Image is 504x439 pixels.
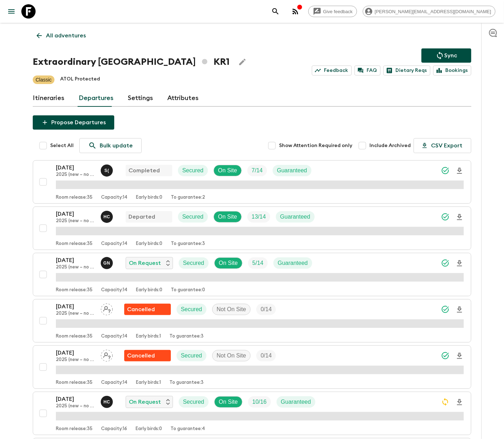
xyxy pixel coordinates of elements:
button: menu [4,4,19,19]
p: 0 / 14 [261,351,272,360]
div: Flash Pack cancellation [124,304,171,315]
p: Secured [183,398,204,406]
p: Bulk update [100,141,133,150]
p: Capacity: 14 [101,195,127,200]
button: [DATE]2025 (new – no [DEMOGRAPHIC_DATA] stay)Genie NamOn RequestSecuredOn SiteTrip FillGuaranteed... [33,253,471,296]
p: Room release: 35 [56,241,93,247]
svg: Synced Successfully [441,351,450,360]
p: [DATE] [56,256,95,265]
div: Trip Fill [256,304,276,315]
p: 2025 (new – no [DEMOGRAPHIC_DATA] stay) [56,311,95,317]
span: Assign pack leader [101,305,113,311]
div: Secured [178,211,208,223]
p: Not On Site [217,305,246,314]
div: Trip Fill [247,211,270,223]
button: [DATE]2025 (new – no [DEMOGRAPHIC_DATA] stay)Sam (Sangwoo) KimCompletedSecuredOn SiteTrip FillGua... [33,160,471,204]
p: Cancelled [127,305,155,314]
p: Secured [181,351,202,360]
div: On Site [214,165,242,176]
a: Attributes [167,90,199,107]
div: Flash Pack cancellation [124,350,171,361]
p: Secured [182,166,204,175]
button: CSV Export [414,138,471,153]
p: [DATE] [56,163,95,172]
span: Give feedback [319,9,357,14]
p: On Request [129,398,161,406]
p: G N [103,260,110,266]
p: Guaranteed [281,398,311,406]
svg: Download Onboarding [455,352,464,360]
button: [DATE]2025 (new – no [DEMOGRAPHIC_DATA] stay)Assign pack leaderFlash Pack cancellationSecuredNot ... [33,299,471,343]
p: Departed [128,213,155,221]
p: Capacity: 14 [101,241,127,247]
svg: Synced Successfully [441,305,450,314]
button: [DATE]2025 (new – no [DEMOGRAPHIC_DATA] stay)Heeyoung ChoOn RequestSecuredOn SiteTrip FillGuarant... [33,392,471,435]
div: Secured [178,165,208,176]
svg: Download Onboarding [455,305,464,314]
button: [DATE]2025 (new – no [DEMOGRAPHIC_DATA] stay)Assign pack leaderFlash Pack cancellationSecuredNot ... [33,345,471,389]
p: To guarantee: 3 [169,380,204,386]
span: Select All [50,142,74,149]
p: Early birds: 0 [136,426,162,432]
p: Early birds: 1 [136,380,161,386]
div: Trip Fill [248,396,271,408]
p: Guaranteed [277,166,307,175]
p: To guarantee: 0 [171,287,205,293]
p: Room release: 35 [56,334,93,339]
p: [DATE] [56,349,95,357]
a: Itineraries [33,90,64,107]
svg: Download Onboarding [455,167,464,175]
p: On Site [218,213,237,221]
div: Not On Site [212,304,251,315]
span: Heeyoung Cho [101,213,114,219]
p: Capacity: 14 [101,380,127,386]
div: [PERSON_NAME][EMAIL_ADDRESS][DOMAIN_NAME] [363,6,495,17]
p: On Request [129,259,161,267]
svg: Sync Required - Changes detected [441,398,450,406]
p: Not On Site [217,351,246,360]
p: 5 / 14 [252,259,263,267]
div: Trip Fill [248,257,268,269]
p: Early birds: 0 [136,195,162,200]
a: Settings [128,90,153,107]
div: Trip Fill [247,165,267,176]
div: Trip Fill [256,350,276,361]
p: 2025 (new – no [DEMOGRAPHIC_DATA] stay) [56,357,95,363]
button: Sync adventure departures to the booking engine [421,48,471,63]
div: Secured [179,257,209,269]
p: 13 / 14 [252,213,266,221]
button: Edit Adventure Title [235,55,250,69]
p: Secured [181,305,202,314]
p: Sync [444,51,457,60]
p: Room release: 35 [56,426,93,432]
p: Capacity: 16 [101,426,127,432]
a: Dietary Reqs [383,66,430,75]
div: Secured [179,396,209,408]
span: Sam (Sangwoo) Kim [101,167,114,172]
svg: Synced Successfully [441,166,450,175]
p: [DATE] [56,302,95,311]
p: On Site [219,259,238,267]
p: Early birds: 0 [136,287,162,293]
p: On Site [219,398,238,406]
p: H C [104,399,110,405]
span: Genie Nam [101,259,114,265]
div: Secured [177,304,206,315]
p: Capacity: 14 [101,334,127,339]
p: Cancelled [127,351,155,360]
svg: Download Onboarding [455,213,464,221]
p: Room release: 35 [56,287,93,293]
span: Show Attention Required only [279,142,352,149]
div: Secured [177,350,206,361]
p: Room release: 35 [56,195,93,200]
a: Bookings [433,66,471,75]
a: Departures [79,90,114,107]
p: To guarantee: 3 [169,334,204,339]
p: Early birds: 1 [136,334,161,339]
span: [PERSON_NAME][EMAIL_ADDRESS][DOMAIN_NAME] [371,9,495,14]
div: On Site [214,211,242,223]
p: Secured [182,213,204,221]
a: Bulk update [79,138,142,153]
p: ATOL Protected [60,75,100,84]
svg: Download Onboarding [455,398,464,407]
